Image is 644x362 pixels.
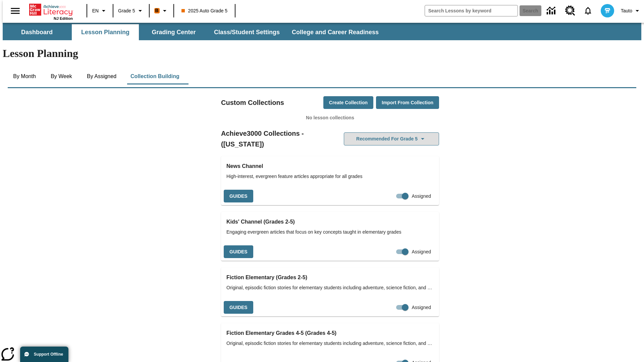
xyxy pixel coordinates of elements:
a: Data Center [543,2,561,20]
button: Language: EN, Select a language [89,5,111,17]
div: Home [29,2,73,20]
span: B [155,6,159,15]
span: Assigned [412,304,431,311]
button: Recommended for Grade 5 [344,132,439,145]
button: By Week [45,68,78,84]
span: EN [92,7,99,14]
button: Profile/Settings [618,5,644,17]
button: College and Career Readiness [286,24,384,40]
h3: Fiction Elementary Grades 4-5 (Grades 4-5) [226,328,434,338]
button: By Month [8,68,41,84]
button: Lesson Planning [72,24,139,40]
span: Assigned [412,248,431,255]
button: Grade: Grade 5, Select a grade [115,5,147,17]
button: Dashboard [3,24,70,40]
h1: Lesson Planning [3,47,641,60]
div: SubNavbar [3,23,641,40]
h3: News Channel [226,162,434,171]
span: Original, episodic fiction stories for elementary students including adventure, science fiction, ... [226,284,434,291]
img: avatar image [601,4,614,17]
button: Guides [224,245,253,258]
button: Collection Building [125,68,185,84]
a: Resource Center, Will open in new tab [561,2,579,20]
h3: Fiction Elementary (Grades 2-5) [226,273,434,282]
h2: Custom Collections [221,97,284,108]
button: Import from Collection [376,96,439,109]
button: Boost Class color is orange. Change class color [152,5,171,17]
h2: Achieve3000 Collections - ([US_STATE]) [221,128,330,149]
button: Class/Student Settings [209,24,285,40]
button: By Assigned [82,68,122,84]
span: Support Offline [34,352,63,357]
button: Support Offline [20,347,68,362]
button: Guides [224,190,253,203]
div: SubNavbar [3,24,385,40]
input: search field [425,5,518,16]
button: Open side menu [5,1,25,21]
span: Grade 5 [118,7,135,14]
span: Original, episodic fiction stories for elementary students including adventure, science fiction, ... [226,340,434,347]
span: Tauto [621,7,632,14]
button: Create Collection [323,96,373,109]
span: Assigned [412,193,431,200]
span: Engaging evergreen articles that focus on key concepts taught in elementary grades [226,229,434,236]
button: Select a new avatar [597,2,618,19]
span: High-interest, evergreen feature articles appropriate for all grades [226,173,434,180]
span: NJ Edition [54,16,73,20]
h3: Kids' Channel (Grades 2-5) [226,217,434,227]
p: No lesson collections [221,114,439,121]
button: Guides [224,301,253,314]
button: Grading Center [140,24,207,40]
span: 2025 Auto Grade 5 [181,7,228,14]
a: Notifications [579,2,597,19]
a: Home [29,3,73,16]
